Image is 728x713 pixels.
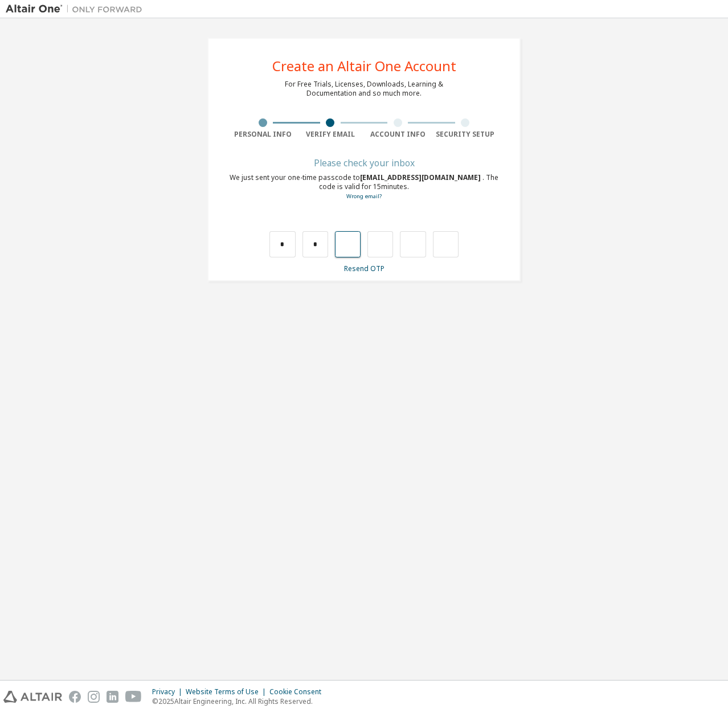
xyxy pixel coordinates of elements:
a: Resend OTP [344,264,385,273]
p: © 2025 Altair Engineering, Inc. All Rights Reserved. [152,696,328,706]
div: For Free Trials, Licenses, Downloads, Learning & Documentation and so much more. [285,80,443,98]
div: Please check your inbox [229,159,499,166]
div: Personal Info [229,130,297,139]
div: Security Setup [432,130,500,139]
div: Privacy [152,687,186,696]
div: Account Info [364,130,432,139]
img: altair_logo.svg [3,691,62,703]
img: Altair One [6,3,148,15]
div: Cookie Consent [269,687,328,696]
img: instagram.svg [88,691,100,703]
a: Go back to the registration form [346,192,382,200]
span: [EMAIL_ADDRESS][DOMAIN_NAME] [360,173,482,182]
img: facebook.svg [69,691,81,703]
img: linkedin.svg [107,691,118,703]
div: We just sent your one-time passcode to . The code is valid for 15 minutes. [229,173,499,201]
div: Verify Email [297,130,365,139]
div: Create an Altair One Account [272,59,456,73]
div: Website Terms of Use [186,687,269,696]
img: youtube.svg [125,691,142,703]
